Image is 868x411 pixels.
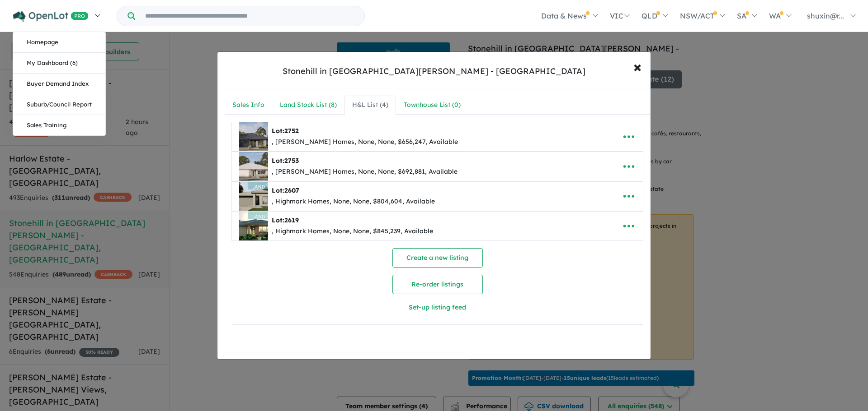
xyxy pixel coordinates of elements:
a: My Dashboard (6) [13,53,105,74]
a: Buyer Demand Index [13,74,105,94]
div: Townhouse List ( 0 ) [404,100,461,111]
div: , [PERSON_NAME] Homes, None, None, $656,247, Available [272,137,458,148]
img: Stonehill%20in%20Bacchus%20Marsh%20Estate%20-%20Maddingley%20-%20Lot%202752___1750301781.jpg [239,122,268,151]
b: Lot: [272,186,299,194]
img: Stonehill%20in%20Bacchus%20Marsh%20Estate%20-%20Maddingley%20-%20Lot%202753___1750301782.jpg [239,152,268,181]
a: Suburb/Council Report [13,94,105,115]
div: , Highmark Homes, None, None, $845,239, Available [272,226,433,237]
button: Re-order listings [392,275,483,294]
img: Openlot PRO Logo White [13,11,89,22]
span: 2619 [284,216,299,224]
div: H&L List ( 4 ) [352,100,388,111]
span: × [633,57,642,76]
div: Land Stock List ( 8 ) [280,100,337,111]
span: 2752 [284,127,299,135]
b: Lot: [272,216,299,224]
img: Stonehill%20in%20Bacchus%20Marsh%20Estate%20-%20Maddingley%20-%20Lot%202607___1750301782.jpg [239,182,268,211]
span: 2753 [284,157,299,165]
div: , [PERSON_NAME] Homes, None, None, $692,881, Available [272,166,458,177]
img: Stonehill%20in%20Bacchus%20Marsh%20Estate%20-%20Maddingley%20-%20Lot%202619___1750301783.jpg [239,212,268,240]
span: 2607 [284,186,299,194]
a: Sales Training [13,115,105,135]
input: Try estate name, suburb, builder or developer [137,6,363,26]
button: Create a new listing [392,248,483,268]
div: Stonehill in [GEOGRAPHIC_DATA][PERSON_NAME] - [GEOGRAPHIC_DATA] [283,65,585,77]
a: Homepage [13,32,105,53]
button: Set-up listing feed [335,298,541,317]
b: Lot: [272,157,299,165]
b: Lot: [272,127,299,135]
div: Sales Info [232,100,264,111]
div: , Highmark Homes, None, None, $804,604, Available [272,196,435,207]
span: shuxin@r... [807,11,844,20]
